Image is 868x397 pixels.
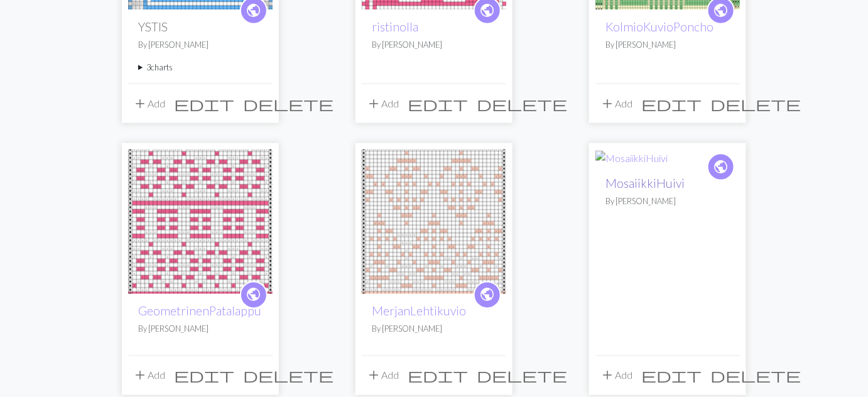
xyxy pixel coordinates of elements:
a: GeometrinenPatalappu [128,214,273,226]
a: ristinolla [372,19,418,34]
span: edit [408,367,468,384]
span: add [600,367,615,384]
button: Delete [472,364,572,388]
span: edit [641,95,702,112]
i: Edit [174,96,234,111]
a: public [474,281,501,309]
img: Merjan lehtikuvio [362,150,506,294]
a: public [240,281,268,309]
button: Edit [170,364,239,388]
p: By [PERSON_NAME] [138,324,263,335]
h2: YSTIS [138,19,263,34]
span: add [133,367,148,384]
img: MosaiikkiHuivi [595,151,668,166]
p: By [PERSON_NAME] [138,39,263,51]
a: MosaiikkiHuivi [595,151,668,163]
button: Edit [403,364,472,388]
a: KolmioKuvioPoncho [605,19,713,34]
a: Merjan lehtikuvio [362,214,506,226]
summary: 3charts [138,62,263,73]
span: edit [174,95,234,112]
button: Edit [637,92,706,116]
button: Delete [706,92,805,116]
span: public [246,1,262,20]
button: Delete [706,364,805,388]
button: Add [362,364,403,388]
span: add [366,367,381,384]
button: Add [128,364,170,388]
button: Add [128,92,170,116]
i: public [713,155,729,180]
span: add [366,95,381,112]
button: Delete [472,92,572,116]
span: delete [477,95,567,112]
span: public [480,285,496,305]
button: Edit [403,92,472,116]
span: delete [243,367,334,384]
p: By [PERSON_NAME] [372,324,496,335]
button: Delete [239,92,338,116]
p: By [PERSON_NAME] [605,39,730,51]
i: Edit [408,96,468,111]
button: Add [362,92,403,116]
i: Edit [641,96,702,111]
span: public [713,157,729,177]
i: Edit [174,368,234,383]
span: add [600,95,615,112]
i: Edit [641,368,702,383]
span: public [480,1,496,20]
button: Add [595,92,637,116]
span: delete [710,367,801,384]
p: By [PERSON_NAME] [605,195,730,207]
span: edit [174,367,234,384]
i: public [480,283,496,308]
a: MerjanLehtikuvio [372,304,466,318]
span: public [246,285,262,305]
button: Delete [239,364,338,388]
span: edit [408,95,468,112]
i: Edit [408,368,468,383]
span: delete [243,95,334,112]
button: Edit [170,92,239,116]
button: Add [595,364,637,388]
a: MosaiikkiHuivi [605,176,685,190]
img: GeometrinenPatalappu [128,150,273,294]
span: public [713,1,729,20]
p: By [PERSON_NAME] [372,39,496,51]
a: public [707,153,735,181]
span: edit [641,367,702,384]
span: delete [477,367,567,384]
button: Edit [637,364,706,388]
span: delete [710,95,801,112]
a: GeometrinenPatalappu [138,304,261,318]
span: add [133,95,148,112]
i: public [246,283,262,308]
